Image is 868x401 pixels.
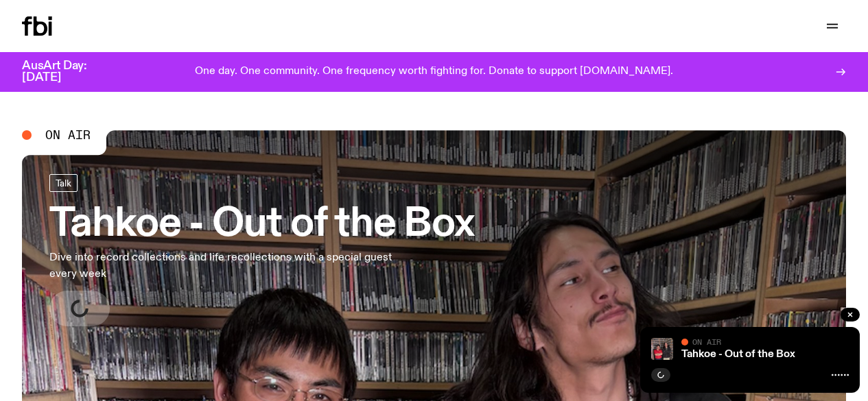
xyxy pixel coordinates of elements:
h3: Tahkoe - Out of the Box [49,206,473,244]
span: On Air [45,129,91,141]
span: On Air [692,337,721,346]
h3: AusArt Day: [DATE] [22,60,110,84]
a: Tahkoe - Out of the Box [681,349,795,360]
img: Matt Do & Tahkoe [651,338,673,360]
span: Talk [56,178,71,189]
a: Talk [49,174,78,192]
p: One day. One community. One frequency worth fighting for. Donate to support [DOMAIN_NAME]. [195,66,673,78]
a: Tahkoe - Out of the BoxDive into record collections and life recollections with a special guest e... [49,174,473,326]
p: Dive into record collections and life recollections with a special guest every week [49,250,401,282]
